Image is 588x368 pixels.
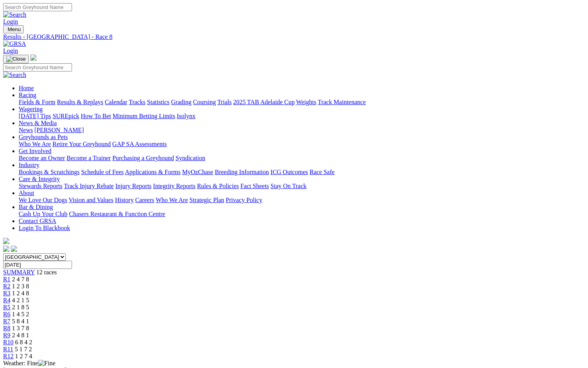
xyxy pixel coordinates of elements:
[19,106,43,112] a: Wagering
[19,169,585,176] div: Industry
[176,155,205,161] a: Syndication
[12,332,29,338] span: 2 4 8 1
[19,190,34,196] a: About
[177,113,195,119] a: Isolynx
[19,141,51,147] a: Who We Are
[3,339,14,345] a: R10
[19,155,65,161] a: Become an Owner
[226,197,262,203] a: Privacy Policy
[3,25,24,33] button: Toggle navigation
[19,99,55,105] a: Fields & Form
[19,197,67,203] a: We Love Our Dogs
[12,276,29,283] span: 2 4 7 8
[12,325,29,331] span: 1 3 7 8
[69,211,165,217] a: Chasers Restaurant & Function Centre
[81,113,111,119] a: How To Bet
[233,99,295,105] a: 2025 TAB Adelaide Cup
[11,246,17,252] img: twitter.svg
[81,169,123,175] a: Schedule of Fees
[53,141,111,147] a: Retire Your Greyhound
[270,169,308,175] a: ICG Outcomes
[197,183,239,189] a: Rules & Policies
[19,211,585,218] div: Bar & Dining
[112,113,175,119] a: Minimum Betting Limits
[19,218,56,224] a: Contact GRSA
[15,339,32,345] span: 6 8 4 2
[3,276,11,283] a: R1
[309,169,334,175] a: Race Safe
[135,197,154,203] a: Careers
[53,113,79,119] a: SUREpick
[3,40,26,47] img: GRSA
[12,297,29,303] span: 4 2 1 5
[296,99,316,105] a: Weights
[3,269,35,276] a: SUMMARY
[3,3,72,11] input: Search
[3,360,55,366] span: Weather: Fine
[19,127,585,134] div: News & Media
[3,304,11,310] a: R5
[12,290,29,296] span: 1 2 4 8
[115,183,151,189] a: Injury Reports
[3,63,72,72] input: Search
[3,261,72,269] input: Select date
[112,155,174,161] a: Purchasing a Greyhound
[3,346,13,352] span: R11
[68,197,113,203] a: Vision and Values
[67,155,111,161] a: Become a Trainer
[19,92,36,98] a: Racing
[125,169,181,175] a: Applications & Forms
[153,183,195,189] a: Integrity Reports
[3,311,11,317] a: R6
[6,56,26,62] img: Close
[19,204,53,210] a: Bar & Dining
[171,99,191,105] a: Grading
[19,225,70,231] a: Login To Blackbook
[30,54,37,61] img: logo-grsa-white.png
[105,99,127,105] a: Calendar
[19,113,585,120] div: Wagering
[12,318,29,324] span: 5 8 4 1
[8,26,21,32] span: Menu
[215,169,269,175] a: Breeding Information
[19,183,585,190] div: Care & Integrity
[12,311,29,317] span: 1 4 5 2
[3,290,11,296] span: R3
[19,197,585,204] div: About
[240,183,269,189] a: Fact Sheets
[3,18,18,25] a: Login
[3,318,11,324] span: R7
[19,211,67,217] a: Cash Up Your Club
[19,127,33,133] a: News
[19,120,57,126] a: News & Media
[19,183,62,189] a: Stewards Reports
[3,246,9,252] img: facebook.svg
[3,332,11,338] a: R9
[3,325,11,331] a: R8
[12,304,29,310] span: 2 1 8 5
[182,169,213,175] a: MyOzChase
[3,47,18,54] a: Login
[19,162,39,168] a: Industry
[64,183,114,189] a: Track Injury Rebate
[3,283,11,290] a: R2
[3,55,29,63] button: Toggle navigation
[12,283,29,290] span: 1 2 3 8
[112,141,167,147] a: GAP SA Assessments
[19,169,79,175] a: Bookings & Scratchings
[19,85,34,91] a: Home
[318,99,366,105] a: Track Maintenance
[19,155,585,162] div: Get Involved
[156,197,188,203] a: Who We Are
[3,72,26,78] img: Search
[38,360,55,367] img: Fine
[3,33,585,40] a: Results - [GEOGRAPHIC_DATA] - Race 8
[3,11,26,18] img: Search
[34,127,84,133] a: [PERSON_NAME]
